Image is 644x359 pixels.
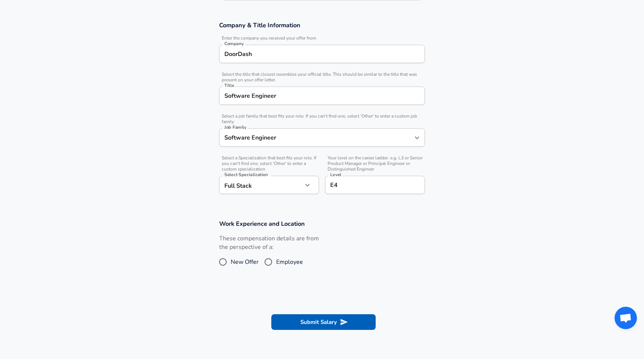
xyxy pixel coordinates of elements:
input: Google [222,48,422,60]
span: Select the title that closest resembles your official title. This should be similar to the title ... [219,72,425,83]
label: Company [224,41,244,46]
span: Your level on the career ladder. e.g. L3 or Senior Product Manager or Principal Engineer or Disti... [325,155,425,172]
input: Software Engineer [222,132,410,143]
span: Enter the company you received your offer from [219,35,425,41]
label: Title [224,83,234,88]
h3: Work Experience and Location [219,219,425,228]
button: Open [412,132,422,143]
label: Job Family [224,125,246,129]
label: Select Specialization [224,172,268,177]
input: Software Engineer [222,90,422,102]
span: Employee [276,257,303,266]
input: L3 [328,179,422,191]
button: Submit Salary [271,314,376,330]
span: Select a job family that best fits your role. If you can't find one, select 'Other' to enter a cu... [219,113,425,125]
span: Select a Specialization that best fits your role. If you can't find one, select 'Other' to enter ... [219,155,319,172]
span: New Offer [231,257,259,266]
label: These compensation details are from the perspective of a: [219,234,319,252]
h3: Company & Title Information [219,21,425,29]
div: Open chat [615,307,637,329]
div: Full Stack [219,176,303,194]
label: Level [330,172,341,177]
